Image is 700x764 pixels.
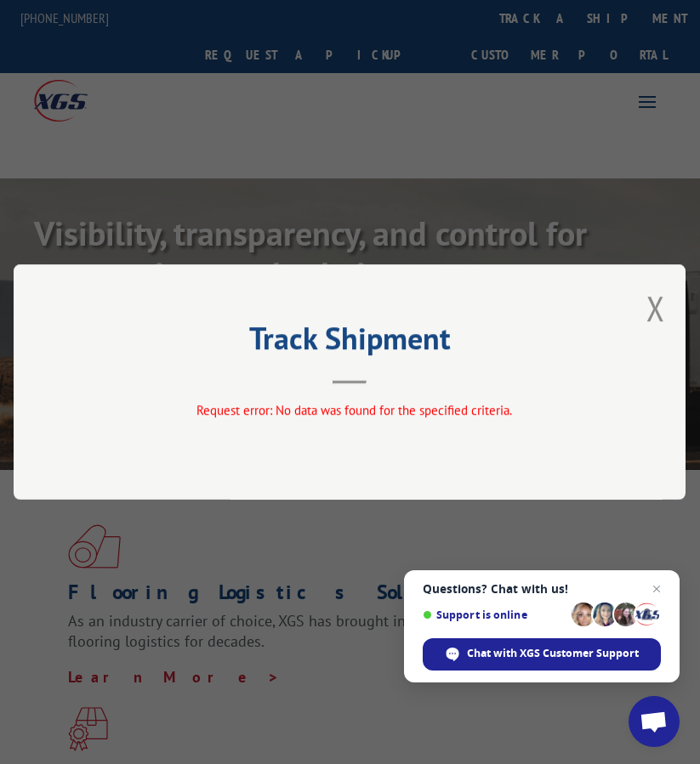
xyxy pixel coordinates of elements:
span: Request error: No data was found for the specified criteria. [196,402,512,418]
h2: Track Shipment [99,326,600,359]
div: Chat with XGS Customer Support [423,638,661,671]
span: Chat with XGS Customer Support [467,646,639,661]
button: Close modal [646,286,665,331]
span: Close chat [646,579,667,599]
div: Open chat [629,696,680,747]
span: Support is online [423,608,566,621]
span: Questions? Chat with us! [423,582,661,596]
